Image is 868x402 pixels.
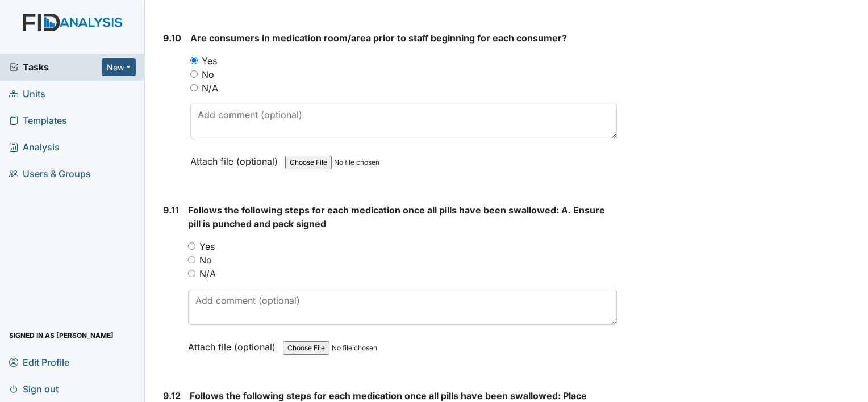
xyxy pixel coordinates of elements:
[199,253,212,267] label: No
[188,242,195,250] input: Yes
[202,54,217,68] label: Yes
[163,203,179,217] label: 9.11
[163,31,181,45] label: 9.10
[188,270,195,277] input: N/A
[9,353,69,371] span: Edit Profile
[188,204,605,229] span: Follows the following steps for each medication once all pills have been swallowed: A. Ensure pil...
[190,84,198,91] input: N/A
[190,70,198,78] input: No
[9,165,91,183] span: Users & Groups
[188,256,195,263] input: No
[199,267,216,280] label: N/A
[190,32,567,44] span: Are consumers in medication room/area prior to staff beginning for each consumer?
[190,57,198,64] input: Yes
[102,58,136,76] button: New
[199,240,215,253] label: Yes
[188,334,280,354] label: Attach file (optional)
[9,380,59,397] span: Sign out
[9,326,114,344] span: Signed in as [PERSON_NAME]
[9,60,102,74] a: Tasks
[9,139,60,156] span: Analysis
[190,148,282,168] label: Attach file (optional)
[9,112,67,129] span: Templates
[202,68,214,81] label: No
[202,81,218,95] label: N/A
[9,85,45,103] span: Units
